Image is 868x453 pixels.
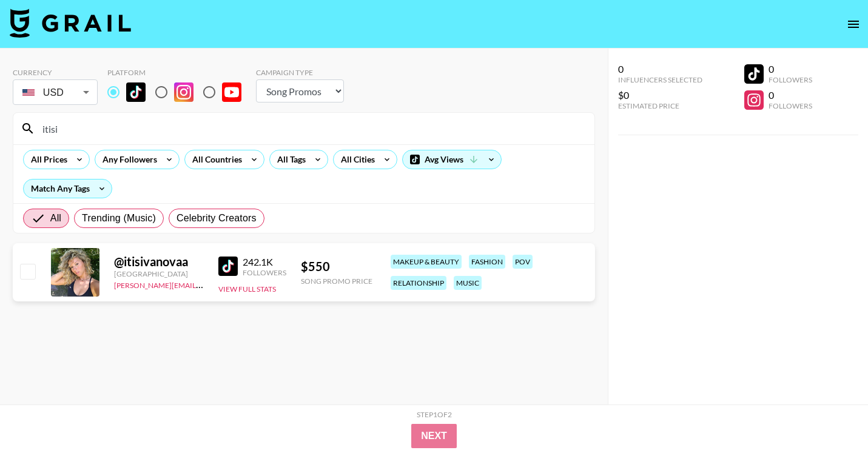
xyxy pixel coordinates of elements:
div: makeup & beauty [391,255,462,269]
div: Song Promo Price [301,277,372,286]
div: Step 1 of 2 [417,410,452,419]
input: Search by User Name [35,119,587,138]
button: Next [411,424,457,448]
div: USD [15,82,95,103]
div: All Countries [185,150,244,169]
div: Influencers Selected [618,75,702,84]
div: pov [513,255,533,269]
div: Followers [769,101,812,110]
span: All [50,211,61,226]
div: Avg Views [403,150,501,169]
span: Celebrity Creators [177,211,257,226]
div: Platform [107,68,251,77]
div: @ itisivanovaa [114,254,204,269]
div: music [454,276,482,290]
img: TikTok [218,257,238,276]
div: 0 [769,63,812,75]
div: 0 [769,89,812,101]
img: YouTube [222,82,241,102]
div: Followers [769,75,812,84]
div: Followers [243,268,286,277]
button: open drawer [841,12,866,36]
img: Grail Talent [10,8,131,38]
div: Campaign Type [256,68,344,77]
div: Any Followers [95,150,160,169]
button: View Full Stats [218,284,276,294]
div: 0 [618,63,702,75]
div: All Prices [24,150,70,169]
div: $ 550 [301,259,372,274]
div: $0 [618,89,702,101]
div: 242.1K [243,256,286,268]
div: relationship [391,276,446,290]
div: Currency [13,68,98,77]
div: All Cities [334,150,377,169]
div: Match Any Tags [24,180,112,198]
a: [PERSON_NAME][EMAIL_ADDRESS][DOMAIN_NAME] [114,278,294,290]
iframe: Drift Widget Chat Controller [807,392,853,438]
div: fashion [469,255,505,269]
div: All Tags [270,150,308,169]
img: TikTok [126,82,146,102]
span: Trending (Music) [82,211,156,226]
div: [GEOGRAPHIC_DATA] [114,269,204,278]
div: Estimated Price [618,101,702,110]
img: Instagram [174,82,193,102]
